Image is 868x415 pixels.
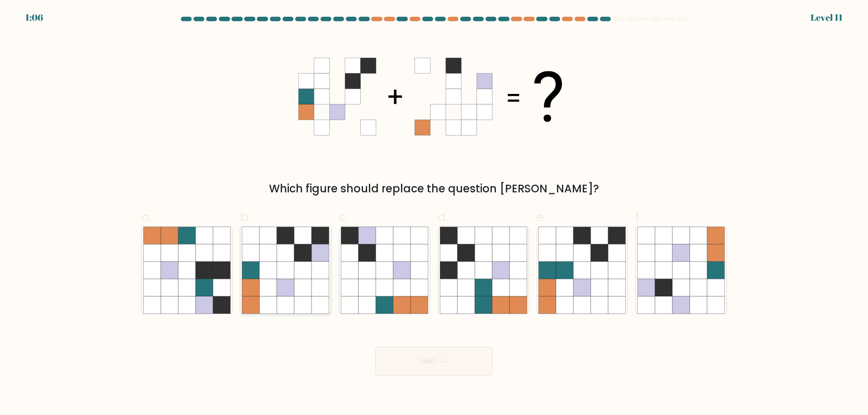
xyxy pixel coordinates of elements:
[438,208,448,226] span: d.
[141,208,152,226] span: a.
[537,208,547,226] span: e.
[339,208,349,226] span: c.
[375,347,493,376] button: Next
[635,208,642,226] span: f.
[811,11,843,24] div: Level 11
[25,11,43,24] div: 1:06
[146,181,722,197] div: Which figure should replace the question [PERSON_NAME]?
[240,208,251,226] span: b.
